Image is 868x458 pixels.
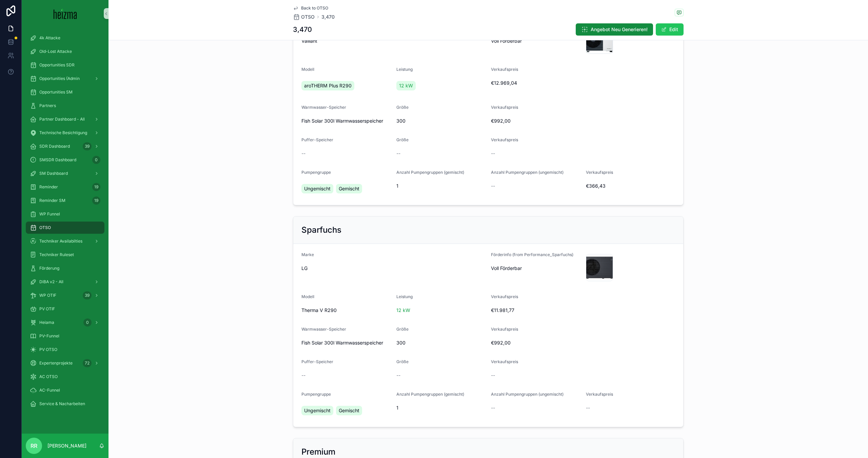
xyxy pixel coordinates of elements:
[26,222,104,234] a: OTSO
[301,38,317,44] span: Vaillant
[301,137,333,142] span: Puffer-Speicher
[396,118,486,124] span: 300
[399,82,413,89] span: 12 kW
[301,225,341,235] h2: Sparfuchs
[26,343,104,356] a: PV OTSO
[586,404,590,411] span: --
[586,392,613,397] span: Verkaufspreis
[39,293,56,298] span: WP OTIF
[301,327,346,332] span: Warmwasser-Speicher
[301,446,335,457] h2: Premium
[83,142,92,150] div: 39
[396,105,409,110] span: Größe
[92,156,100,164] div: 0
[26,357,104,369] a: Expertenprojekte72
[491,265,580,272] span: Voll Förderbar
[39,130,87,136] span: Technische Besichtigung
[491,150,495,157] span: --
[26,100,104,112] a: Partners
[491,170,564,175] span: Anzahl Pumpengruppen (ungemischt)
[39,117,85,122] span: Partner Dashboard - All
[396,359,409,364] span: Größe
[491,392,564,397] span: Anzahl Pumpengruppen (ungemischt)
[586,170,613,175] span: Verkaufspreis
[39,198,65,203] span: Reminder SM
[586,183,675,189] span: €366,43
[39,157,76,163] span: SMSDR Dashboard
[491,67,518,72] span: Verkaufspreis
[39,35,60,41] span: 4k Attacke
[491,404,495,411] span: --
[26,384,104,396] a: AC-Funnel
[396,307,410,314] a: 12 kW
[26,86,104,98] a: Opportunities SM
[396,327,409,332] span: Größe
[491,137,518,142] span: Verkaufspreis
[576,23,653,36] button: Angebot Neu Generieren!
[83,318,92,327] div: 0
[39,266,59,271] span: Förderung
[39,333,59,339] span: PV-Funnel
[39,225,51,230] span: OTSO
[26,235,104,247] a: Techniker Availabilties
[293,5,328,11] a: Back to OTSO
[491,339,675,346] span: €992,00
[293,25,312,34] h1: 3,470
[301,252,314,257] span: Marke
[321,14,335,20] a: 3,470
[26,303,104,315] a: PV OTIF
[396,294,413,299] span: Leistung
[396,137,409,142] span: Größe
[339,185,359,192] span: Gemischt
[491,183,495,189] span: --
[26,127,104,139] a: Technische Besichtigung
[39,49,72,54] span: Old-Lost Attacke
[396,170,464,175] span: Anzahl Pumpengruppen (gemischt)
[491,80,675,86] span: €12.969,04
[301,150,305,157] span: --
[54,8,77,19] img: App logo
[39,279,63,285] span: DiBA v2 - All
[39,211,60,217] span: WP Funnel
[301,339,383,346] span: Fish Solar 300l Warmwasserspeicher
[22,27,108,419] div: scrollable content
[26,32,104,44] a: 4k Attacke
[491,372,495,379] span: --
[39,252,74,257] span: Techniker Ruleset
[301,359,333,364] span: Puffer-Speicher
[491,294,518,299] span: Verkaufspreis
[301,105,346,110] span: Warmwasser-Speicher
[293,14,315,20] a: OTSO
[301,372,305,379] span: --
[83,359,92,367] div: 72
[301,307,337,314] span: Therma V R290
[26,371,104,383] a: AC OTSO
[26,59,104,71] a: Opportunities SDR
[26,72,104,85] a: Opportunities (Admin
[396,150,400,157] span: --
[26,194,104,207] a: Reminder SM19
[396,339,486,346] span: 300
[491,118,675,124] span: €992,00
[26,45,104,58] a: Old-Lost Attacke
[26,316,104,329] a: Heiama0
[39,62,75,68] span: Opportunities SDR
[26,289,104,301] a: WP OTIF39
[83,291,92,299] div: 39
[301,67,314,72] span: Modell
[39,144,70,149] span: SDR Dashboard
[304,185,331,192] span: Ungemischt
[39,89,73,95] span: Opportunities SM
[591,26,648,33] span: Angebot Neu Generieren!
[656,23,684,36] button: Edit
[39,76,80,81] span: Opportunities (Admin
[39,171,68,176] span: SM Dashboard
[304,82,352,89] span: aroTHERM Plus R290
[26,140,104,152] a: SDR Dashboard39
[396,81,416,90] a: 12 kW
[491,38,580,44] span: Voll Förderbar
[47,442,86,449] p: [PERSON_NAME]
[26,398,104,410] a: Service & Nacharbeiten
[301,392,331,397] span: Pumpengruppe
